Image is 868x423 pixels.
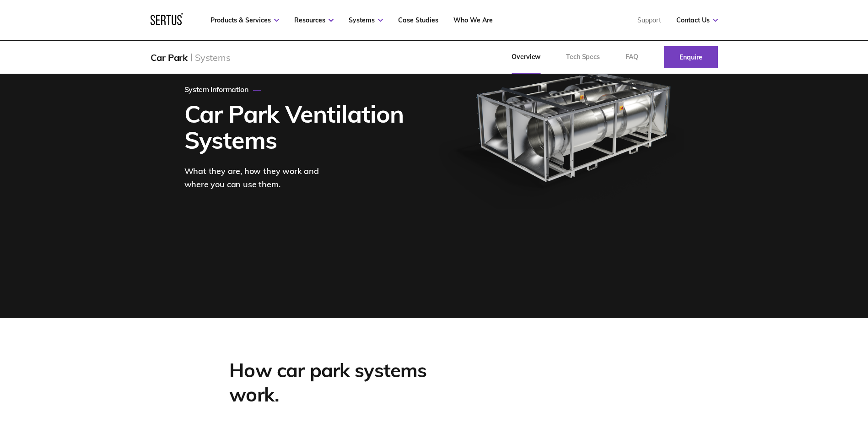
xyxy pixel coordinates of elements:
a: Systems [349,16,383,24]
h1: Car Park Ventilation Systems [184,101,410,153]
a: Products & Services [210,16,279,24]
a: Support [637,16,661,24]
a: Contact Us [676,16,718,24]
a: Who We Are [453,16,493,24]
div: Systems [195,52,231,63]
div: Car Park [151,52,188,63]
div: System Information [184,85,261,94]
a: Case Studies [398,16,438,24]
div: How car park systems work. [229,358,467,407]
a: Resources [294,16,334,24]
div: What they are, how they work and where you can use them. [184,165,335,191]
a: Enquire [664,46,718,68]
a: Tech Specs [553,41,613,74]
iframe: Chat Widget [663,55,868,423]
a: FAQ [613,41,651,74]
